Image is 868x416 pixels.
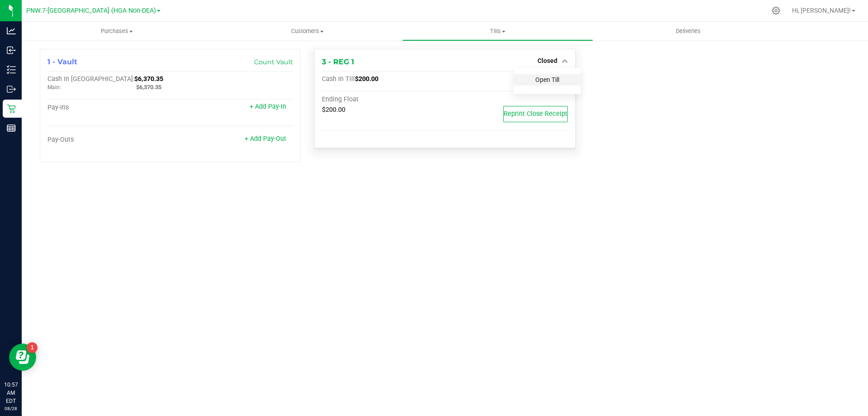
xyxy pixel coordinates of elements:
a: Count Vault [254,58,293,66]
a: Deliveries [593,22,783,41]
span: 1 - Vault [47,57,77,66]
span: $200.00 [355,75,378,83]
div: Manage settings [770,6,782,15]
div: Pay-Ins [47,104,170,112]
button: Reprint Close Receipt [503,106,568,122]
inline-svg: Analytics [7,26,16,35]
span: Cash In Till [322,75,355,83]
span: Closed [538,57,557,64]
span: Cash In [GEOGRAPHIC_DATA]: [47,75,134,83]
a: Customers [212,22,402,41]
inline-svg: Inbound [7,46,16,55]
inline-svg: Outbound [7,85,16,94]
iframe: Resource center [9,344,36,371]
span: PNW.7-[GEOGRAPHIC_DATA] (HGA Non-DEA) [26,7,156,14]
inline-svg: Retail [7,104,16,113]
a: Tills [402,22,593,41]
div: Pay-Outs [47,136,170,144]
span: Customers [212,27,402,35]
inline-svg: Inventory [7,65,16,74]
p: 10:57 AM EDT [4,381,18,405]
span: Purchases [22,27,212,35]
a: + Add Pay-In [250,103,286,110]
span: 3 - REG 1 [322,57,354,66]
span: Tills [403,27,592,35]
div: Ending Float [322,96,445,104]
a: + Add Pay-Out [245,135,286,143]
p: 08/28 [4,405,18,412]
span: Reprint Close Receipt [504,110,567,118]
a: Open Till [535,76,559,83]
a: Purchases [22,22,212,41]
inline-svg: Reports [7,124,16,133]
span: Main: [47,84,61,91]
span: $6,370.35 [134,75,163,83]
span: $6,370.35 [136,84,161,91]
iframe: Resource center unread badge [27,342,38,353]
span: $200.00 [322,106,345,114]
span: Deliveries [664,27,713,35]
span: Hi, [PERSON_NAME]! [792,7,851,14]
